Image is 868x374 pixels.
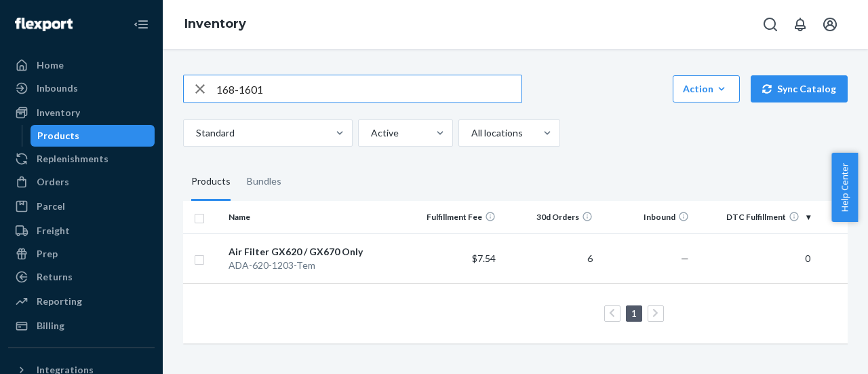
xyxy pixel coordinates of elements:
[37,152,108,166] div: Replenishments
[15,18,73,31] img: Flexport logo
[8,220,155,242] a: Freight
[787,11,814,38] button: Open notifications
[37,81,78,95] div: Inbounds
[216,75,521,102] input: Search inventory by name or sku
[229,245,399,259] div: Air Filter GX620 / GX670 Only
[37,295,82,308] div: Reporting
[174,5,257,44] ol: breadcrumbs
[8,291,155,312] a: Reporting
[37,58,64,72] div: Home
[405,201,502,233] th: Fulfillment Fee
[831,153,858,222] button: Help Center
[757,11,784,38] button: Open Search Box
[37,319,64,333] div: Billing
[223,201,404,233] th: Name
[8,77,155,99] a: Inbounds
[37,200,65,213] div: Parcel
[629,307,639,319] a: Page 1 is your current page
[470,126,471,140] input: All locations
[8,171,155,193] a: Orders
[694,201,815,233] th: DTC Fulfillment
[37,175,69,189] div: Orders
[681,253,689,264] span: —
[8,54,155,76] a: Home
[501,233,598,283] td: 6
[598,201,695,233] th: Inbound
[751,75,848,102] button: Sync Catalog
[37,106,80,119] div: Inventory
[472,253,496,264] span: $7.54
[31,125,155,147] a: Products
[37,247,58,261] div: Prep
[8,243,155,265] a: Prep
[184,16,246,31] a: Inventory
[8,315,155,337] a: Billing
[694,233,815,283] td: 0
[8,195,155,217] a: Parcel
[37,224,70,238] div: Freight
[8,266,155,288] a: Returns
[37,129,79,143] div: Products
[127,11,155,38] button: Close Navigation
[191,163,231,201] div: Products
[229,259,399,272] div: ADA-620-1203-Tem
[37,270,73,284] div: Returns
[195,126,196,140] input: Standard
[8,102,155,124] a: Inventory
[370,126,371,140] input: Active
[816,11,844,38] button: Open account menu
[683,82,730,96] div: Action
[673,75,740,102] button: Action
[247,163,281,201] div: Bundles
[501,201,598,233] th: 30d Orders
[8,148,155,170] a: Replenishments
